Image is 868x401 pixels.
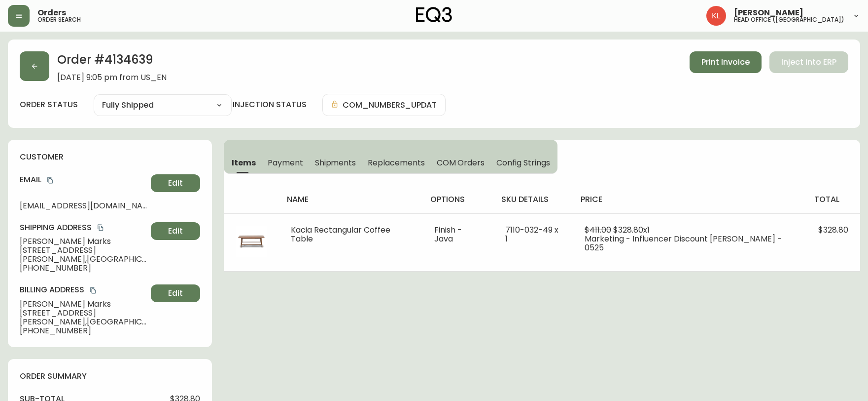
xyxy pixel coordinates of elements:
[613,224,650,236] span: $328.80 x 1
[57,73,167,82] span: [DATE] 9:05 pm from US_EN
[818,224,848,236] span: $328.80
[505,224,558,244] span: 7110-032-49 x 1
[151,222,200,240] button: Edit
[20,152,200,162] h4: customer
[20,318,147,326] span: [PERSON_NAME] , [GEOGRAPHIC_DATA] , 76227 , US
[88,285,98,295] button: copy
[291,224,390,244] span: Kacia Rectangular Coffee Table
[581,194,799,205] h4: price
[20,255,147,264] span: [PERSON_NAME] , [GEOGRAPHIC_DATA] , 76227 , US
[268,158,303,168] span: Payment
[706,6,726,26] img: 2c0c8aa7421344cf0398c7f872b772b5
[814,194,852,205] h4: total
[20,246,147,255] span: [STREET_ADDRESS]
[20,222,147,233] h4: Shipping Address
[315,158,356,168] span: Shipments
[287,194,415,205] h4: name
[20,371,200,382] h4: order summary
[734,17,844,23] h5: head office ([GEOGRAPHIC_DATA])
[501,194,565,205] h4: sku details
[437,158,485,168] span: COM Orders
[20,201,147,210] span: [EMAIL_ADDRESS][DOMAIN_NAME]
[20,309,147,318] span: [STREET_ADDRESS]
[45,175,55,185] button: copy
[20,264,147,273] span: [PHONE_NUMBER]
[233,99,307,110] h4: injection status
[37,9,66,17] span: Orders
[20,300,147,309] span: [PERSON_NAME] Marks
[20,284,147,295] h4: Billing Address
[20,99,78,110] label: order status
[496,158,550,168] span: Config Strings
[168,288,183,299] span: Edit
[368,158,424,168] span: Replacements
[434,226,482,243] li: Finish - Java
[20,326,147,335] span: [PHONE_NUMBER]
[57,51,167,73] h2: Order # 4134639
[168,178,183,189] span: Edit
[232,158,256,168] span: Items
[151,174,200,192] button: Edit
[168,226,183,237] span: Edit
[690,51,762,73] button: Print Invoice
[585,224,611,236] span: $411.00
[430,194,486,205] h4: options
[37,17,81,23] h5: order search
[96,223,105,233] button: copy
[585,233,782,253] span: Marketing - Influencer Discount [PERSON_NAME] - 0525
[20,237,147,246] span: [PERSON_NAME] Marks
[236,226,267,257] img: ce96c3fc-b9bc-4273-9578-80788795aaca.jpg
[734,9,803,17] span: [PERSON_NAME]
[151,284,200,302] button: Edit
[416,7,452,23] img: logo
[701,57,750,68] span: Print Invoice
[20,174,147,185] h4: Email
